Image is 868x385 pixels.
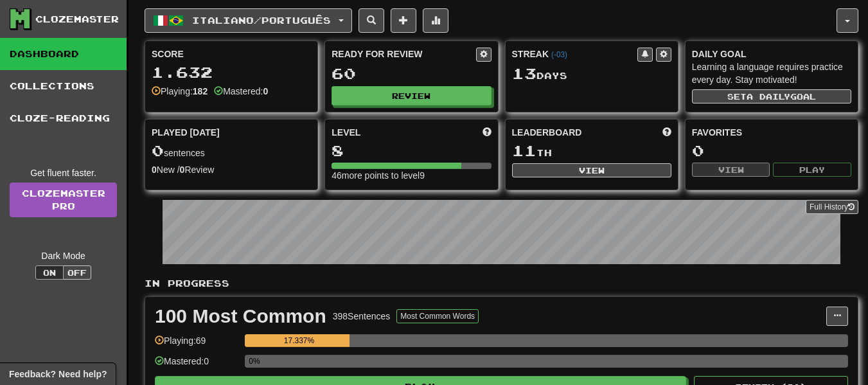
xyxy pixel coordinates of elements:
div: sentences [152,143,311,159]
div: New / Review [152,163,311,176]
strong: 182 [193,86,208,96]
div: Playing: [152,85,208,98]
div: Streak [512,48,637,60]
p: In Progress [145,277,858,290]
span: 0 [152,141,164,159]
span: Italiano / Português [192,15,331,26]
div: Learning a language requires practice every day. Stay motivated! [692,60,851,86]
button: More stats [423,8,448,33]
div: 17.337% [249,334,350,347]
div: 398 Sentences [333,310,391,323]
span: Level [332,126,360,139]
button: Add sentence to collection [391,8,416,33]
button: Italiano/Português [145,8,352,33]
div: 46 more points to level 9 [332,169,491,182]
div: 8 [332,143,491,159]
div: 1.632 [152,64,311,80]
div: Get fluent faster. [10,166,117,179]
button: Off [63,265,91,280]
button: Seta dailygoal [692,89,851,103]
div: 0 [692,143,851,159]
div: Mastered: 0 [155,355,238,376]
div: 60 [332,66,491,82]
div: Score [152,48,311,60]
a: ClozemasterPro [10,183,117,217]
button: On [35,265,64,280]
span: Score more points to level up [483,126,492,139]
div: Ready for Review [332,48,475,60]
a: (-03) [551,50,567,59]
div: Clozemaster [35,13,119,26]
div: Mastered: [214,85,268,98]
button: Search sentences [359,8,384,33]
div: Daily Goal [692,48,851,60]
button: View [512,163,671,177]
span: Leaderboard [512,126,582,139]
button: Most Common Words [396,309,479,323]
strong: 0 [152,165,157,175]
span: Played [DATE] [152,126,220,139]
span: 13 [512,64,536,82]
button: Full History [806,200,858,214]
strong: 0 [180,165,185,175]
span: a daily [747,92,790,101]
button: View [692,163,770,177]
button: Play [773,163,851,177]
div: Favorites [692,126,851,139]
div: Playing: 69 [155,334,238,355]
span: This week in points, UTC [662,126,671,139]
strong: 0 [263,86,268,96]
button: Review [332,86,491,105]
div: th [512,143,671,159]
span: Open feedback widget [9,368,107,381]
div: 100 Most Common [155,307,326,326]
div: Day s [512,66,671,82]
div: Dark Mode [10,249,117,262]
span: 11 [512,141,536,159]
